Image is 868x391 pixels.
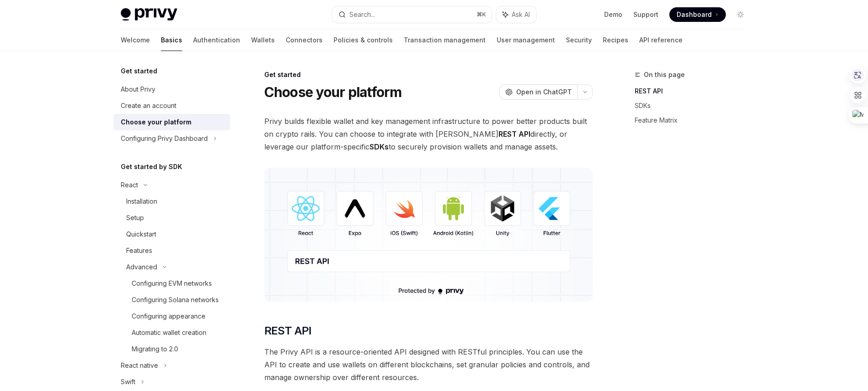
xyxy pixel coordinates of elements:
[334,29,393,51] a: Policies & controls
[349,9,375,20] div: Search...
[132,294,219,305] div: Configuring Solana networks
[132,344,178,355] div: Migrating to 2.0
[677,10,712,19] span: Dashboard
[264,70,593,79] div: Get started
[370,142,389,151] strong: SDKs
[644,69,685,80] span: On this page
[121,8,177,21] img: light logo
[286,29,323,51] a: Connectors
[604,10,622,19] a: Demo
[264,168,593,302] img: images/Platform2.png
[121,376,135,387] div: Swift
[121,100,176,111] div: Create an account
[126,196,157,207] div: Installation
[121,360,158,371] div: React native
[251,29,275,51] a: Wallets
[404,29,486,51] a: Transaction management
[113,308,230,324] a: Configuring appearance
[132,327,206,338] div: Automatic wallet creation
[477,11,486,18] span: ⌘ K
[113,292,230,308] a: Configuring Solana networks
[126,245,152,256] div: Features
[332,6,492,23] button: Search...⌘K
[113,226,230,242] a: Quickstart
[264,115,593,153] span: Privy builds flexible wallet and key management infrastructure to power better products built on ...
[121,66,157,77] h5: Get started
[635,98,755,113] a: SDKs
[113,81,230,98] a: About Privy
[113,210,230,226] a: Setup
[161,29,182,51] a: Basics
[639,29,683,51] a: API reference
[121,133,208,144] div: Configuring Privy Dashboard
[132,278,212,289] div: Configuring EVM networks
[633,10,658,19] a: Support
[126,262,157,273] div: Advanced
[566,29,592,51] a: Security
[264,84,402,100] h1: Choose your platform
[264,345,593,384] span: The Privy API is a resource-oriented API designed with RESTful principles. You can use the API to...
[113,324,230,341] a: Automatic wallet creation
[121,84,155,95] div: About Privy
[496,6,536,23] button: Ask AI
[121,29,150,51] a: Welcome
[499,84,577,100] button: Open in ChatGPT
[603,29,628,51] a: Recipes
[635,113,755,128] a: Feature Matrix
[121,161,182,172] h5: Get started by SDK
[113,242,230,259] a: Features
[121,180,138,190] div: React
[733,7,748,22] button: Toggle dark mode
[113,341,230,357] a: Migrating to 2.0
[113,275,230,292] a: Configuring EVM networks
[126,212,144,223] div: Setup
[132,311,205,322] div: Configuring appearance
[113,98,230,114] a: Create an account
[497,29,555,51] a: User management
[193,29,240,51] a: Authentication
[113,114,230,130] a: Choose your platform
[512,10,530,19] span: Ask AI
[635,84,755,98] a: REST API
[113,193,230,210] a: Installation
[516,87,572,97] span: Open in ChatGPT
[121,117,191,128] div: Choose your platform
[264,324,312,338] span: REST API
[498,129,530,139] strong: REST API
[669,7,726,22] a: Dashboard
[126,229,156,240] div: Quickstart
